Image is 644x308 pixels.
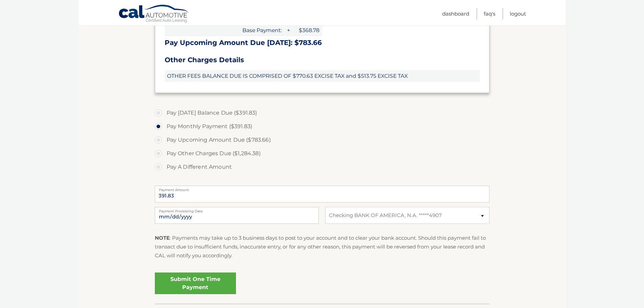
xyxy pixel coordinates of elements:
label: Pay Upcoming Amount Due ($783.66) [155,133,490,147]
label: Pay Monthly Payment ($391.83) [155,120,490,133]
label: Pay A Different Amount [155,160,490,174]
span: + [285,24,291,36]
h3: Pay Upcoming Amount Due [DATE]: $783.66 [165,39,480,47]
a: FAQ's [484,8,495,19]
strong: NOTE [155,235,170,241]
h3: Other Charges Details [165,56,480,64]
a: Logout [510,8,526,19]
span: Base Payment: [165,24,284,36]
label: Pay [DATE] Balance Due ($391.83) [155,106,490,120]
span: OTHER FEES BALANCE DUE IS COMPRISED OF $770.63 EXCISE TAX and $513.75 EXCISE TAX [165,70,480,82]
span: $368.78 [292,24,322,36]
p: : Payments may take up to 3 business days to post to your account and to clear your bank account.... [155,234,490,260]
a: Submit One Time Payment [155,273,236,294]
input: Payment Date [155,207,319,224]
label: Payment Amount [155,186,490,191]
label: Payment Processing Date [155,207,319,212]
input: Payment Amount [155,186,490,203]
a: Cal Automotive [118,4,189,24]
a: Dashboard [442,8,469,19]
label: Pay Other Charges Due ($1,284.38) [155,147,490,160]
